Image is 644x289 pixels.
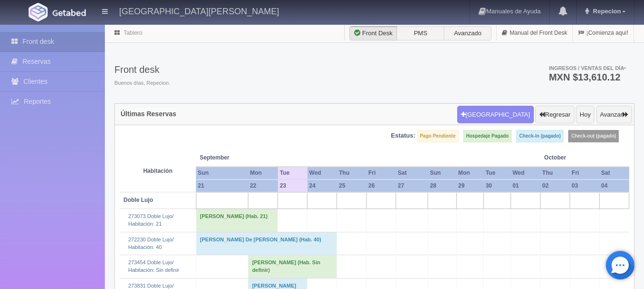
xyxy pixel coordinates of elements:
label: Hospedaje Pagado [463,130,511,142]
label: Avanzado [444,26,491,40]
strong: Habitación [143,168,172,174]
a: Tablero [123,30,142,36]
th: Fri [367,167,396,179]
th: 28 [428,179,456,192]
th: Tue [278,167,307,179]
a: ¡Comienza aquí! [573,24,634,42]
a: 273073 Doble Lujo/Habitación: 21 [128,213,174,227]
th: 01 [511,179,540,192]
h3: MXN $13,610.12 [549,72,626,82]
span: October [544,154,595,162]
label: Check-in (pagado) [516,130,563,142]
a: Manual del Front Desk [497,24,572,42]
th: 27 [396,179,428,192]
label: Front Desk [349,26,397,40]
a: 273454 Doble Lujo/Habitación: Sin definir [128,259,179,273]
th: Mon [248,167,278,179]
th: 26 [367,179,396,192]
h4: Últimas Reservas [121,110,176,118]
th: 24 [307,179,337,192]
th: 21 [196,179,248,192]
th: 25 [337,179,367,192]
th: Sun [196,167,248,179]
th: Thu [337,167,367,179]
th: 04 [599,179,629,192]
button: Hoy [576,106,594,124]
th: 22 [248,179,278,192]
img: Getabed [52,9,86,16]
a: 272230 Doble Lujo/Habitación: 40 [128,237,174,250]
label: PMS [397,26,444,40]
label: Check-out (pagado) [568,130,619,142]
th: Wed [511,167,540,179]
th: 30 [484,179,511,192]
th: Wed [307,167,337,179]
span: September [200,154,274,162]
b: Doble Lujo [123,197,153,203]
th: Tue [484,167,511,179]
button: Avanzar [596,106,632,124]
th: Sat [396,167,428,179]
h3: Front desk [114,64,170,75]
span: Ingresos / Ventas del día [549,65,626,71]
img: Getabed [29,3,48,21]
h4: [GEOGRAPHIC_DATA][PERSON_NAME] [119,5,279,17]
th: 23 [278,179,307,192]
th: Sun [428,167,456,179]
label: Pago Pendiente [417,130,459,142]
button: [GEOGRAPHIC_DATA] [457,106,534,124]
td: [PERSON_NAME] (Hab. Sin definir) [248,255,337,278]
th: 03 [570,179,599,192]
span: Repecion [591,8,621,15]
td: [PERSON_NAME] (Hab. 21) [196,209,278,232]
th: Sat [599,167,629,179]
button: Regresar [535,106,574,124]
th: 29 [456,179,483,192]
span: Buenos días, Repecion. [114,80,170,87]
th: Fri [570,167,599,179]
th: Mon [456,167,483,179]
th: Thu [541,167,570,179]
td: [PERSON_NAME] De [PERSON_NAME] (Hab. 40) [196,232,337,255]
label: Estatus: [391,131,415,140]
th: 02 [541,179,570,192]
